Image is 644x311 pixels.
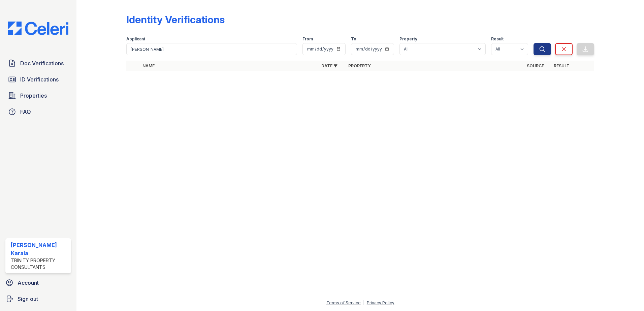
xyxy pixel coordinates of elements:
div: [PERSON_NAME] Karala [11,241,68,257]
a: Name [142,63,155,68]
a: Source [527,63,544,68]
a: FAQ [5,105,71,118]
span: FAQ [20,108,31,116]
input: Search by name or phone number [126,43,297,55]
div: Identity Verifications [126,13,225,26]
label: Applicant [126,36,145,42]
span: Sign out [18,295,38,303]
a: Date ▼ [321,63,337,68]
a: Doc Verifications [5,57,71,70]
a: ID Verifications [5,73,71,86]
img: CE_Logo_Blue-a8612792a0a2168367f1c8372b55b34899dd931a85d93a1a3d3e32e68fde9ad4.png [3,22,74,35]
span: Account [18,279,39,287]
a: Account [3,276,74,289]
a: Sign out [3,292,74,306]
span: Doc Verifications [20,59,64,67]
a: Property [348,63,371,68]
label: Result [491,36,504,42]
label: To [351,36,356,42]
a: Privacy Policy [367,300,394,305]
label: From [302,36,313,42]
div: | [363,300,364,305]
a: Result [554,63,570,68]
span: Properties [20,92,47,100]
label: Property [399,36,417,42]
span: ID Verifications [20,75,59,83]
div: Trinity Property Consultants [11,257,68,271]
a: Properties [5,89,71,102]
a: Terms of Service [326,300,361,305]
